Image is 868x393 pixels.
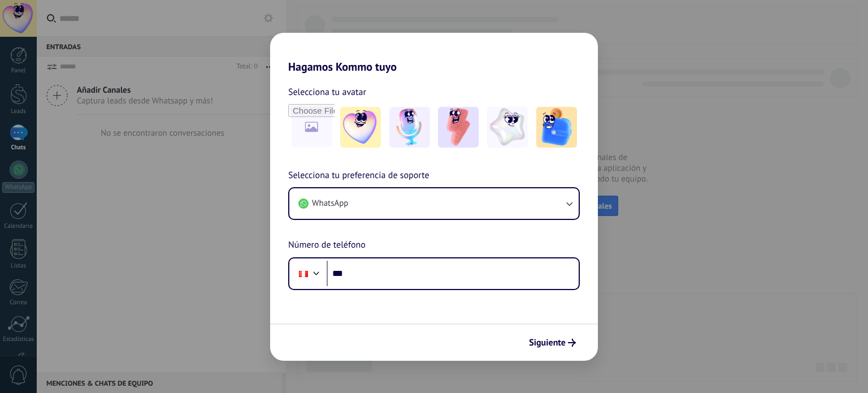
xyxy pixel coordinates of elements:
img: -2.jpeg [389,107,430,148]
img: -5.jpeg [536,107,577,148]
button: Siguiente [524,333,581,352]
span: Número de teléfono [288,238,366,253]
div: Peru: + 51 [293,262,314,286]
span: Siguiente [529,339,566,347]
span: Selecciona tu preferencia de soporte [288,169,429,183]
h2: Hagamos Kommo tuyo [270,33,598,74]
img: -3.jpeg [438,107,479,148]
img: -4.jpeg [487,107,528,148]
span: Selecciona tu avatar [288,85,366,100]
button: WhatsApp [289,188,579,219]
img: -1.jpeg [340,107,381,148]
span: WhatsApp [312,198,348,209]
